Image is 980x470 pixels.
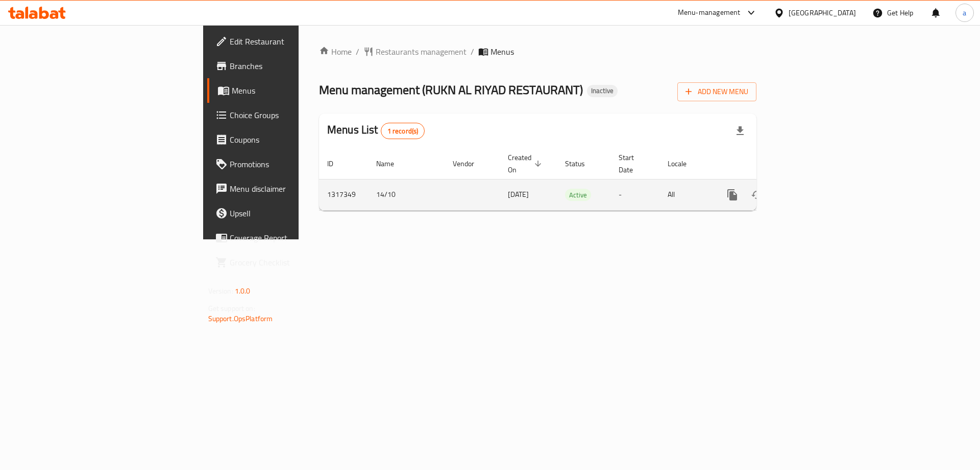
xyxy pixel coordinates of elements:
[565,189,591,201] div: Active
[363,46,467,58] a: Restaurants management
[230,133,359,146] span: Coupons
[230,256,359,268] span: Grocery Checklist
[207,54,367,78] a: Branches
[207,226,367,250] a: Coverage Report
[230,232,359,244] span: Coverage Report
[208,302,255,315] span: Get support on:
[381,126,425,136] span: 1 record(s)
[491,46,514,58] span: Menus
[565,189,591,201] span: Active
[207,29,367,54] a: Edit Restaurant
[587,86,618,95] span: Inactive
[230,109,359,121] span: Choice Groups
[327,158,347,170] span: ID
[207,201,367,226] a: Upsell
[381,123,425,139] div: Total records count
[207,152,367,176] a: Promotions
[712,148,826,180] th: Actions
[368,179,445,210] td: 14/10
[685,85,748,98] span: Add New Menu
[508,151,545,176] span: Created On
[207,250,367,275] a: Grocery Checklist
[376,158,407,170] span: Name
[230,35,359,48] span: Edit Restaurant
[319,148,826,211] table: enhanced table
[319,46,756,58] nav: breadcrumb
[789,7,856,18] div: [GEOGRAPHIC_DATA]
[230,158,359,170] span: Promotions
[208,312,273,325] a: Support.OpsPlatform
[587,85,618,97] div: Inactive
[659,179,712,210] td: All
[728,119,752,143] div: Export file
[963,7,966,18] span: a
[565,158,598,170] span: Status
[668,158,700,170] span: Locale
[678,7,741,19] div: Menu-management
[471,46,474,58] li: /
[619,151,647,176] span: Start Date
[376,46,467,58] span: Restaurants management
[230,183,359,195] span: Menu disclaimer
[208,284,233,298] span: Version:
[677,82,756,101] button: Add New Menu
[207,176,367,201] a: Menu disclaimer
[327,122,425,139] h2: Menus List
[230,207,359,219] span: Upsell
[207,103,367,127] a: Choice Groups
[319,78,583,101] span: Menu management ( RUKN AL RIYAD RESTAURANT )
[230,60,359,72] span: Branches
[610,179,659,210] td: -
[207,78,367,103] a: Menus
[453,158,487,170] span: Vendor
[232,84,359,97] span: Menus
[508,188,529,201] span: [DATE]
[235,284,251,298] span: 1.0.0
[207,127,367,152] a: Coupons
[720,183,745,207] button: more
